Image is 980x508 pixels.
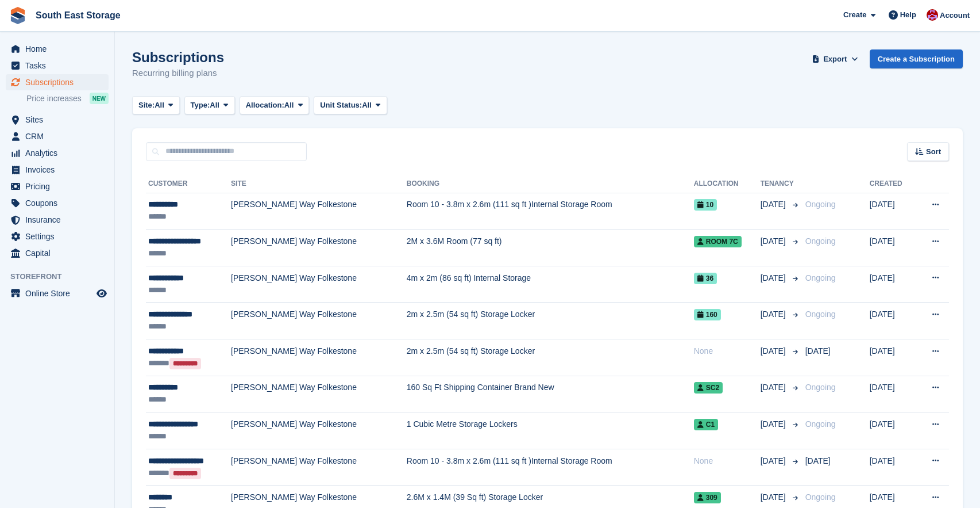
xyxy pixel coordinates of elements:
[6,285,109,301] a: menu
[25,58,94,74] span: Tasks
[132,49,224,65] h1: Subscriptions
[6,74,109,90] a: menu
[25,178,94,194] span: Pricing
[940,10,970,21] span: Account
[761,381,788,394] span: [DATE]
[805,200,836,209] span: Ongoing
[320,100,362,111] span: Unit Status:
[694,199,717,211] span: 10
[761,491,788,503] span: [DATE]
[132,96,180,115] button: Site: All
[870,376,916,412] td: [DATE]
[870,412,916,449] td: [DATE]
[231,303,407,339] td: [PERSON_NAME] Way Folkestone
[407,376,694,412] td: 160 Sq Ft Shipping Container Brand New
[6,178,109,194] a: menu
[231,339,407,376] td: [PERSON_NAME] Way Folkestone
[761,418,788,430] span: [DATE]
[694,419,718,430] span: C1
[231,175,407,193] th: Site
[407,412,694,449] td: 1 Cubic Metre Storage Lockers
[362,100,372,111] span: All
[231,266,407,303] td: [PERSON_NAME] Way Folkestone
[870,303,916,339] td: [DATE]
[927,9,938,21] img: Roger Norris
[6,212,109,228] a: menu
[25,145,94,161] span: Analytics
[761,308,788,320] span: [DATE]
[870,266,916,303] td: [DATE]
[132,67,224,80] p: Recurring billing plans
[31,6,125,25] a: South East Storage
[184,96,235,115] button: Type: All
[407,175,694,193] th: Booking
[231,376,407,412] td: [PERSON_NAME] Way Folkestone
[407,266,694,303] td: 4m x 2m (86 sq ft) Internal Storage
[761,198,788,211] span: [DATE]
[870,193,916,230] td: [DATE]
[870,339,916,376] td: [DATE]
[231,230,407,266] td: [PERSON_NAME] Way Folkestone
[805,456,831,465] span: [DATE]
[25,212,94,228] span: Insurance
[191,100,210,111] span: Type:
[761,235,788,247] span: [DATE]
[6,128,109,144] a: menu
[25,245,94,261] span: Capital
[25,112,94,128] span: Sites
[155,100,164,111] span: All
[6,162,109,178] a: menu
[407,303,694,339] td: 2m x 2.5m (54 sq ft) Storage Locker
[805,492,836,502] span: Ongoing
[694,236,742,247] span: Room 7c
[694,492,721,503] span: 309
[761,272,788,284] span: [DATE]
[6,245,109,261] a: menu
[284,100,294,111] span: All
[231,412,407,449] td: [PERSON_NAME] Way Folkestone
[26,93,82,104] span: Price increases
[10,271,114,282] span: Storefront
[6,41,109,57] a: menu
[95,287,109,300] a: Preview store
[146,175,231,193] th: Customer
[25,41,94,57] span: Home
[823,54,847,65] span: Export
[805,273,836,282] span: Ongoing
[870,175,916,193] th: Created
[240,96,310,115] button: Allocation: All
[870,449,916,486] td: [DATE]
[25,195,94,211] span: Coupons
[6,112,109,128] a: menu
[805,310,836,319] span: Ongoing
[314,96,387,115] button: Unit Status: All
[694,273,717,284] span: 36
[694,382,723,394] span: SC2
[231,193,407,230] td: [PERSON_NAME] Way Folkestone
[761,345,788,357] span: [DATE]
[694,345,761,357] div: None
[870,230,916,266] td: [DATE]
[843,9,866,21] span: Create
[694,309,721,320] span: 160
[694,455,761,467] div: None
[694,175,761,193] th: Allocation
[246,100,284,111] span: Allocation:
[6,58,109,74] a: menu
[6,195,109,211] a: menu
[26,92,109,105] a: Price increases NEW
[25,228,94,245] span: Settings
[407,230,694,266] td: 2M x 3.6M Room (77 sq ft)
[6,145,109,161] a: menu
[231,449,407,486] td: [PERSON_NAME] Way Folkestone
[805,236,836,246] span: Ongoing
[6,228,109,245] a: menu
[25,162,94,178] span: Invoices
[407,193,694,230] td: Room 10 - 3.8m x 2.6m (111 sq ft )Internal Storage Room
[407,449,694,486] td: Room 10 - 3.8m x 2.6m (111 sq ft )Internal Storage Room
[926,146,941,158] span: Sort
[805,383,836,392] span: Ongoing
[25,285,94,301] span: Online Store
[761,175,801,193] th: Tenancy
[870,49,963,68] a: Create a Subscription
